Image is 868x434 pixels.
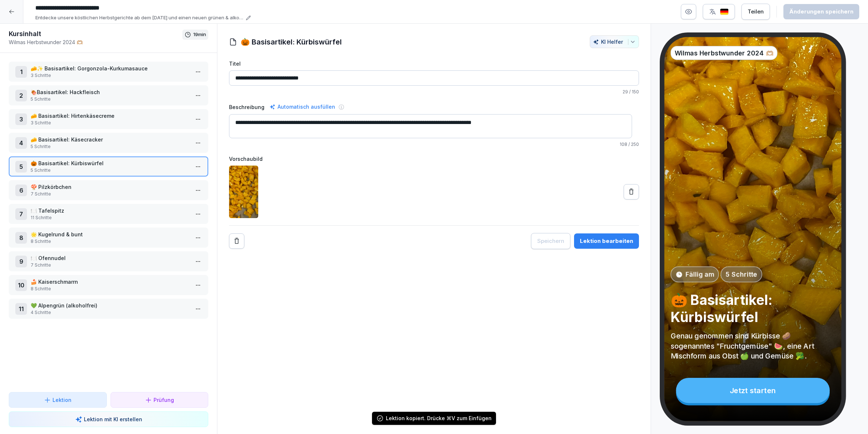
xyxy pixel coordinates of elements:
[31,112,189,120] p: 🧀 Basisartikel: Hirtenkäsecreme
[31,262,189,268] p: 7 Schritte
[229,89,639,95] p: / 150
[789,8,853,16] div: Änderungen speichern
[675,48,774,58] p: Wilmas Herbstwunder 2024 🫶🏼
[268,102,337,111] div: Automatisch ausfüllen
[590,35,639,48] button: KI Helfer
[537,237,564,245] div: Speichern
[31,65,189,72] p: 🧀✨ Basisartikel: Gorgonzola-Kurkumasauce
[31,254,189,262] p: 🍽️ Ofennudel
[229,166,258,218] img: i26r0e6m6qb79q3wv0x8x0u1.png
[31,88,189,96] p: 🍖Basisartikel: Hackfleisch
[593,39,636,45] div: KI Helfer
[580,237,633,245] div: Lektion bearbeiten
[9,156,208,177] div: 5🎃 Basisartikel: Kürbiswürfel5 Schritte
[31,238,189,245] p: 8 Schritte
[31,143,189,150] p: 5 Schritte
[15,232,27,244] div: 8
[9,180,208,200] div: 6🍄 Pilzkörbchen7 Schritte
[31,278,189,286] p: 🍰 Kaiserschmarrn
[623,89,628,94] span: 29
[31,159,189,167] p: 🎃 Basisartikel: Kürbiswürfel
[31,286,189,292] p: 8 Schritte
[620,142,627,147] span: 108
[31,309,189,316] p: 4 Schritte
[741,4,770,20] button: Teilen
[31,302,189,309] p: 💚 Alpengrün (alkoholfrei)
[111,392,209,408] button: Prüfung
[9,109,208,129] div: 3🧀 Basisartikel: Hirtenkäsecreme3 Schritte
[671,331,835,361] p: Genau genommen sind Kürbisse 🥔 sogenanntes "Fruchtgemüse" 🍉, eine Art Mischform aus Obst 🍏 und Ge...
[229,141,639,148] p: / 250
[31,72,189,79] p: 3 Schritte
[783,4,859,19] button: Änderungen speichern
[53,396,71,404] p: Lektion
[15,208,27,220] div: 7
[31,120,189,126] p: 3 Schritte
[676,378,830,403] div: Jetzt starten
[31,191,189,197] p: 7 Schritte
[31,96,189,102] p: 5 Schritte
[9,30,182,38] h1: Kursinhalt
[9,85,208,105] div: 2🍖Basisartikel: Hackfleisch5 Schritte
[531,233,570,249] button: Speichern
[9,411,208,427] button: Lektion mit KI erstellen
[9,299,208,319] div: 11💚 Alpengrün (alkoholfrei)4 Schritte
[229,103,264,111] label: Beschreibung
[748,8,764,16] div: Teilen
[386,415,492,422] div: Lektion kopiert. Drücke ⌘V zum Einfügen
[84,415,142,423] p: Lektion mit KI erstellen
[9,275,208,295] div: 10🍰 Kaiserschmarrn8 Schritte
[31,230,189,238] p: 🌟 Kugelrund & bunt
[9,392,107,408] button: Lektion
[229,233,244,249] button: Remove
[574,233,639,249] button: Lektion bearbeiten
[671,291,835,326] p: 🎃 Basisartikel: Kürbiswürfel
[229,60,639,67] label: Titel
[35,14,244,22] p: Entdecke unsere köstlichen Herbstgerichte ab dem [DATE] und einen neuen grünen & alkoholfreien Dr...
[31,167,189,174] p: 5 Schritte
[154,396,174,404] p: Prüfung
[15,90,27,101] div: 2
[15,137,27,149] div: 4
[15,113,27,125] div: 3
[9,133,208,153] div: 4🧀 Basisartikel: Käsecracker5 Schritte
[31,136,189,143] p: 🧀 Basisartikel: Käsecracker
[15,161,27,173] div: 5
[15,256,27,267] div: 9
[685,270,714,279] p: Fällig am
[9,251,208,271] div: 9🍽️ Ofennudel7 Schritte
[9,62,208,82] div: 1🧀✨ Basisartikel: Gorgonzola-Kurkumasauce3 Schritte
[720,8,729,15] img: de.svg
[15,66,27,78] div: 1
[15,279,27,291] div: 10
[15,185,27,196] div: 6
[15,303,27,315] div: 11
[9,228,208,248] div: 8🌟 Kugelrund & bunt8 Schritte
[241,36,342,47] h1: 🎃 Basisartikel: Kürbiswürfel
[9,38,182,46] p: Wilmas Herbstwunder 2024 🫶🏼
[193,31,206,38] p: 19 min
[31,207,189,214] p: 🍽️ Tafelspitz
[9,204,208,224] div: 7🍽️ Tafelspitz11 Schritte
[31,214,189,221] p: 11 Schritte
[229,155,639,163] label: Vorschaubild
[725,270,757,279] p: 5 Schritte
[31,183,189,191] p: 🍄 Pilzkörbchen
